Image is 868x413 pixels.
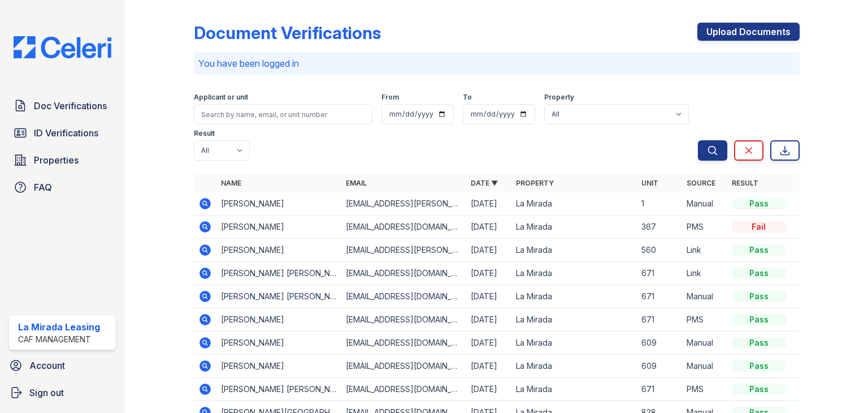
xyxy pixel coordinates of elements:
a: FAQ [9,176,116,199]
td: Manual [682,285,727,308]
div: Pass [732,314,786,325]
div: Pass [732,360,786,372]
a: Upload Documents [697,23,800,41]
span: Account [29,359,65,372]
td: [EMAIL_ADDRESS][PERSON_NAME][DOMAIN_NAME] [341,239,466,262]
input: Search by name, email, or unit number [194,104,372,124]
div: Fail [732,221,786,233]
div: Pass [732,337,786,349]
a: Email [346,179,367,187]
td: [DATE] [466,192,511,216]
label: Applicant or unit [194,93,248,102]
td: La Mirada [511,355,636,378]
a: Sign out [5,381,120,404]
div: La Mirada Leasing [18,320,100,334]
td: 609 [637,355,682,378]
td: La Mirada [511,262,636,285]
td: [PERSON_NAME] [216,308,341,332]
label: Result [194,129,215,138]
a: Result [732,179,758,187]
td: [EMAIL_ADDRESS][DOMAIN_NAME] [341,378,466,401]
td: La Mirada [511,216,636,239]
td: 671 [637,308,682,332]
td: [DATE] [466,378,511,401]
td: [PERSON_NAME] [216,216,341,239]
a: Name [221,179,241,187]
td: Link [682,239,727,262]
td: 609 [637,332,682,355]
td: [PERSON_NAME] [PERSON_NAME] [216,378,341,401]
p: You have been logged in [198,57,795,70]
span: Properties [34,153,79,167]
div: Pass [732,244,786,256]
td: Manual [682,192,727,216]
td: [DATE] [466,285,511,308]
td: [PERSON_NAME] [216,332,341,355]
label: To [463,93,472,102]
td: La Mirada [511,192,636,216]
td: La Mirada [511,285,636,308]
a: Properties [9,149,116,171]
td: [PERSON_NAME] [216,192,341,216]
td: Manual [682,355,727,378]
a: Date ▼ [471,179,498,187]
td: Manual [682,332,727,355]
td: Link [682,262,727,285]
td: [PERSON_NAME] [216,355,341,378]
td: La Mirada [511,332,636,355]
span: Doc Verifications [34,99,107,113]
div: Pass [732,268,786,279]
td: La Mirada [511,308,636,332]
div: Pass [732,384,786,395]
label: Property [544,93,574,102]
div: CAF Management [18,334,100,345]
td: [EMAIL_ADDRESS][DOMAIN_NAME] [341,308,466,332]
td: [EMAIL_ADDRESS][DOMAIN_NAME] [341,262,466,285]
td: [DATE] [466,262,511,285]
td: [EMAIL_ADDRESS][DOMAIN_NAME] [341,285,466,308]
a: Account [5,354,120,377]
td: [DATE] [466,239,511,262]
td: 671 [637,378,682,401]
a: Unit [641,179,658,187]
td: [DATE] [466,216,511,239]
a: ID Verifications [9,122,116,144]
label: From [381,93,399,102]
td: La Mirada [511,378,636,401]
td: 1 [637,192,682,216]
td: [PERSON_NAME] [PERSON_NAME] [PERSON_NAME] [216,262,341,285]
span: ID Verifications [34,126,98,140]
td: [DATE] [466,332,511,355]
td: 671 [637,262,682,285]
a: Property [516,179,554,187]
a: Doc Verifications [9,94,116,117]
td: 560 [637,239,682,262]
div: Document Verifications [194,23,381,43]
td: [EMAIL_ADDRESS][DOMAIN_NAME] [341,332,466,355]
td: PMS [682,308,727,332]
div: Pass [732,198,786,209]
span: FAQ [34,180,52,194]
a: Source [687,179,715,187]
td: [DATE] [466,355,511,378]
div: Pass [732,291,786,302]
td: [PERSON_NAME] [216,239,341,262]
td: [PERSON_NAME] [PERSON_NAME] [216,285,341,308]
td: [EMAIL_ADDRESS][DOMAIN_NAME] [341,355,466,378]
span: Sign out [29,386,64,399]
td: PMS [682,216,727,239]
td: 367 [637,216,682,239]
td: PMS [682,378,727,401]
td: [DATE] [466,308,511,332]
td: 671 [637,285,682,308]
td: [EMAIL_ADDRESS][DOMAIN_NAME] [341,216,466,239]
td: La Mirada [511,239,636,262]
img: CE_Logo_Blue-a8612792a0a2168367f1c8372b55b34899dd931a85d93a1a3d3e32e68fde9ad4.png [5,36,120,58]
td: [EMAIL_ADDRESS][PERSON_NAME][DOMAIN_NAME] [341,192,466,216]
